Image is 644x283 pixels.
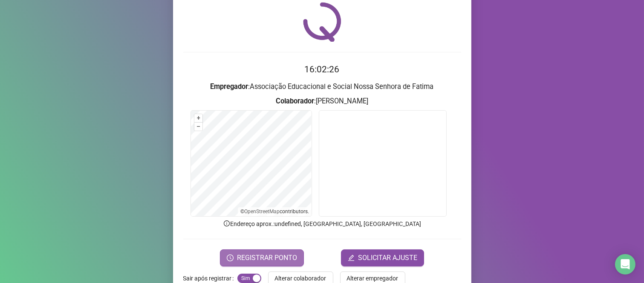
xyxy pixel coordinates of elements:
[358,253,417,263] span: SOLICITAR AJUSTE
[194,114,202,122] button: +
[615,254,635,274] div: Open Intercom Messenger
[244,209,280,214] a: OpenStreetMap
[348,254,355,261] span: edit
[211,83,248,91] strong: Empregador
[223,220,231,227] span: info-circle
[305,64,340,74] time: 16:02:26
[276,97,314,105] strong: Colaborador
[220,249,304,266] button: REGISTRAR PONTO
[341,249,424,266] button: editSOLICITAR AJUSTE
[237,253,297,263] span: REGISTRAR PONTO
[347,274,399,283] span: Alterar empregador
[227,254,234,261] span: clock-circle
[183,219,461,229] p: Endereço aprox. : undefined, [GEOGRAPHIC_DATA], [GEOGRAPHIC_DATA]
[240,209,309,214] li: © contributors.
[183,81,461,92] h3: : Associação Educacional e Social Nossa Senhora de Fatima
[183,96,461,107] h3: : [PERSON_NAME]
[303,2,341,42] img: QRPoint
[194,123,202,131] button: –
[275,274,326,283] span: Alterar colaborador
